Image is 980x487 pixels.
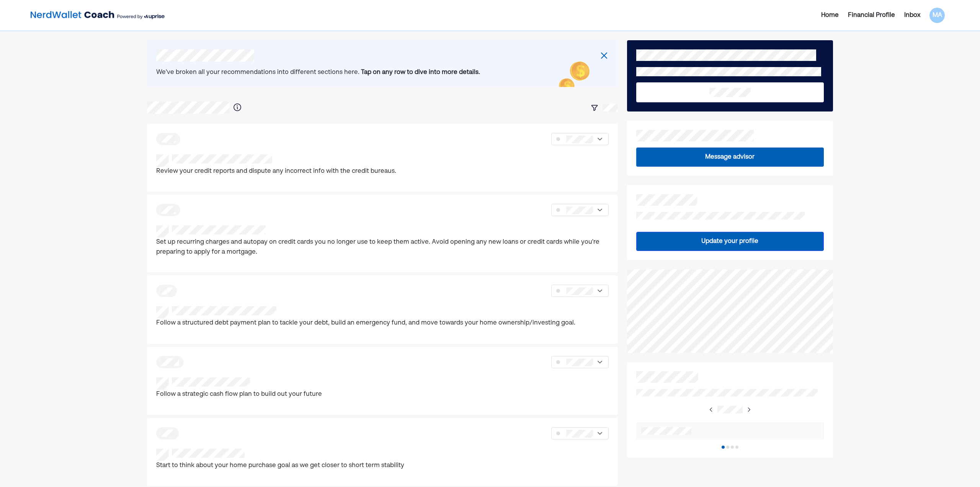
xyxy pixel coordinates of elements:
[708,407,714,413] img: right-arrow
[636,148,824,167] button: Message advisor
[156,461,404,471] p: Start to think about your home purchase goal as we get closer to short term stability
[929,8,945,23] div: MA
[848,11,895,20] div: Financial Profile
[361,69,480,75] b: Tap on any row to dive into more details.
[156,68,518,78] div: We've broken all your recommendations into different sections here.
[156,238,609,257] p: Set up recurring charges and autopay on credit cards you no longer use to keep them active. Avoid...
[904,11,920,20] div: Inbox
[636,232,824,251] button: Update your profile
[156,390,322,400] p: Follow a strategic cash flow plan to build out your future
[821,11,839,20] div: Home
[746,407,752,413] img: right-arrow
[156,318,575,328] p: Follow a structured debt payment plan to tackle your debt, build an emergency fund, and move towa...
[156,167,396,177] p: Review your credit reports and dispute any incorrect info with the credit bureaus.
